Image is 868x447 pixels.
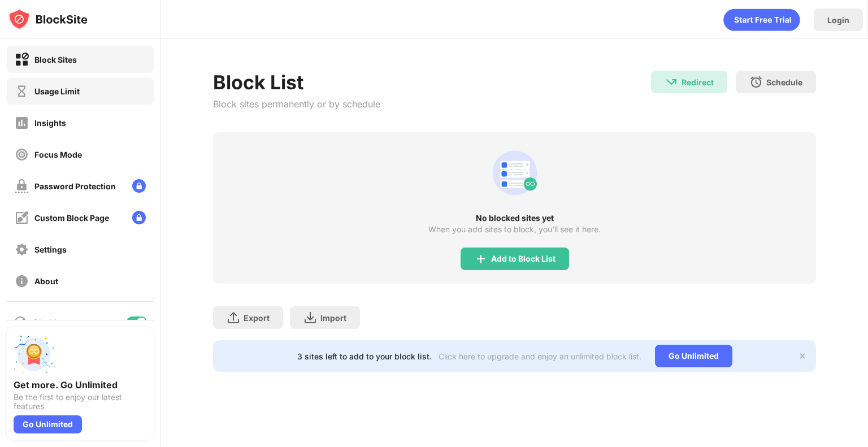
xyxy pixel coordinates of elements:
[320,313,346,323] div: Import
[34,245,67,254] div: Settings
[132,179,146,193] img: lock-menu.svg
[655,345,732,367] div: Go Unlimited
[491,254,555,263] div: Add to Block List
[14,393,147,411] div: Be the first to enjoy our latest features
[15,211,29,225] img: customize-block-page-off.svg
[34,181,116,191] div: Password Protection
[34,276,58,286] div: About
[14,334,54,375] img: push-unlimited.svg
[14,315,27,329] img: blocking-icon.svg
[132,211,146,224] img: lock-menu.svg
[14,415,82,433] div: Go Unlimited
[428,225,601,234] div: When you add sites to block, you’ll see it here.
[682,77,714,87] div: Redirect
[488,146,542,200] div: animation
[14,379,147,390] div: Get more. Go Unlimited
[34,55,77,64] div: Block Sites
[15,53,29,67] img: block-on.svg
[213,71,380,94] div: Block List
[439,351,641,361] div: Click here to upgrade and enjoy an unlimited block list.
[827,15,849,25] div: Login
[723,8,800,31] div: animation
[244,313,270,323] div: Export
[213,98,380,110] div: Block sites permanently or by schedule
[15,274,29,288] img: about-off.svg
[766,77,802,87] div: Schedule
[15,179,29,193] img: password-protection-off.svg
[798,351,807,361] img: x-button.svg
[34,150,82,159] div: Focus Mode
[213,214,816,223] div: No blocked sites yet
[34,86,80,96] div: Usage Limit
[15,116,29,130] img: insights-off.svg
[15,84,29,98] img: time-usage-off.svg
[34,213,109,223] div: Custom Block Page
[15,242,29,257] img: settings-off.svg
[297,351,432,361] div: 3 sites left to add to your block list.
[8,8,88,31] img: logo-blocksite.svg
[34,118,66,128] div: Insights
[34,318,66,327] div: Blocking
[15,147,29,162] img: focus-off.svg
